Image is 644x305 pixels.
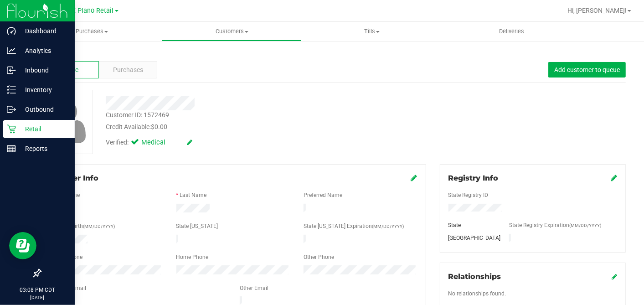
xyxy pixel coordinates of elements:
[106,138,192,148] div: Verified:
[448,289,506,298] label: No relationships found.
[52,222,115,230] label: Date of Birth
[302,27,441,36] span: Tills
[22,27,162,36] span: Purchases
[442,22,582,41] a: Deliveries
[7,85,16,94] inline-svg: Inventory
[106,122,392,132] div: Credit Available:
[240,284,268,292] label: Other Email
[7,46,16,55] inline-svg: Analytics
[442,221,502,229] div: State
[68,7,114,15] span: TX Plano Retail
[7,144,16,153] inline-svg: Reports
[16,65,71,76] p: Inbound
[16,45,71,56] p: Analytics
[162,27,301,36] span: Customers
[567,7,627,14] span: Hi, [PERSON_NAME]!
[7,66,16,75] inline-svg: Inbound
[106,110,169,120] div: Customer ID: 1572469
[180,191,207,199] label: Last Name
[448,174,499,182] span: Registry Info
[16,26,71,36] p: Dashboard
[176,253,209,261] label: Home Phone
[16,84,71,95] p: Inventory
[304,253,334,261] label: Other Phone
[487,27,536,36] span: Deliveries
[113,65,143,75] span: Purchases
[7,105,16,114] inline-svg: Outbound
[16,104,71,115] p: Outbound
[554,66,620,73] span: Add customer to queue
[16,124,71,134] p: Retail
[304,222,404,230] label: State [US_STATE] Expiration
[448,191,489,199] label: State Registry ID
[7,26,16,36] inline-svg: Dashboard
[7,124,16,134] inline-svg: Retail
[4,294,71,301] p: [DATE]
[4,286,71,294] p: 03:08 PM CDT
[9,232,36,259] iframe: Resource center
[141,138,178,148] span: Medical
[569,223,601,228] span: (MM/DD/YYYY)
[442,234,502,242] div: [GEOGRAPHIC_DATA]
[151,123,167,130] span: $0.00
[16,143,71,154] p: Reports
[372,224,404,229] span: (MM/DD/YYYY)
[548,62,626,78] button: Add customer to queue
[22,22,162,41] a: Purchases
[162,22,302,41] a: Customers
[176,222,218,230] label: State [US_STATE]
[304,191,342,199] label: Preferred Name
[509,221,601,229] label: State Registry Expiration
[83,224,115,229] span: (MM/DD/YYYY)
[302,22,442,41] a: Tills
[448,272,501,281] span: Relationships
